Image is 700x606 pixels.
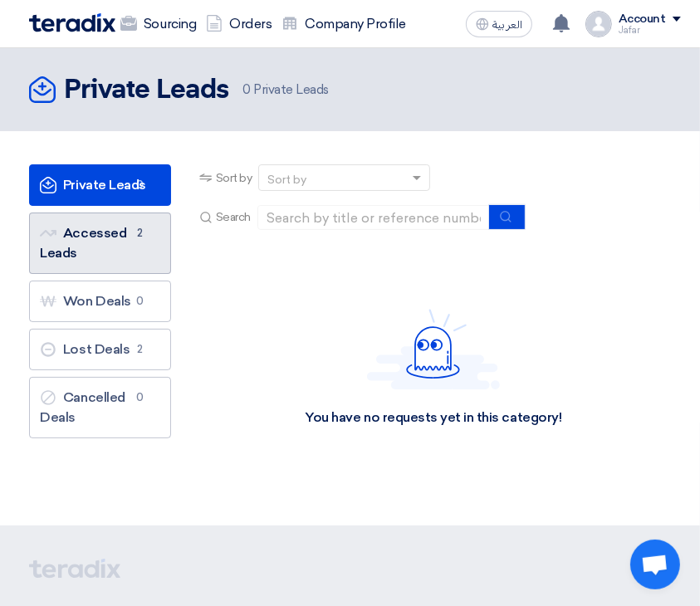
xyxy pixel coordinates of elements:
img: Teradix logo [29,13,115,32]
img: Hello [367,309,500,389]
button: العربية [466,11,532,37]
span: Private Leads [242,81,329,100]
span: 2 [130,341,150,358]
a: Private Leads0 [29,164,171,206]
a: Won Deals0 [29,281,171,322]
span: Sort by [216,169,252,187]
span: 0 [130,389,150,406]
span: 2 [130,225,150,242]
span: 0 [242,82,251,97]
a: Company Profile [277,6,411,42]
span: العربية [492,19,522,31]
div: Jafar [619,26,681,35]
span: Search [216,208,251,226]
img: profile_test.png [585,11,612,37]
div: Account [619,12,666,27]
a: Accessed Leads2 [29,213,171,274]
a: Orders [201,6,277,42]
a: Sourcing [115,6,201,42]
div: Sort by [267,171,306,188]
span: 0 [130,177,150,193]
span: 0 [130,293,150,310]
input: Search by title or reference number [257,205,490,230]
div: You have no requests yet in this category! [305,409,561,427]
div: دردشة مفتوحة [630,540,680,589]
a: Lost Deals2 [29,329,171,370]
a: Cancelled Deals0 [29,377,171,438]
h2: Private Leads [64,74,229,107]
